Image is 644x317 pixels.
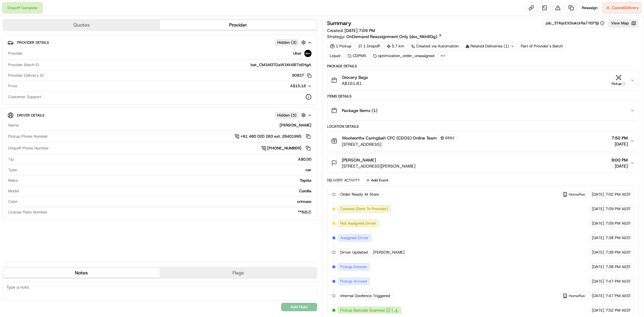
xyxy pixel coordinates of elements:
[341,279,367,284] span: Pickup Arrived
[605,192,631,197] span: 7:02 PM AEST
[235,133,312,140] a: +61 480 020 263 ext. 28401995
[328,71,639,90] button: Grocery BagsA$161.81Pickup
[546,21,604,26] button: job_3TKqrEXSiokUrRaTYEP5ji
[592,192,604,197] span: [DATE]
[8,210,47,215] span: License Plate Number
[21,188,312,194] div: Corolla
[341,221,376,226] span: Not Assigned Driver
[608,19,639,27] button: View Map
[160,20,316,30] button: Provider
[328,131,639,151] button: Woolworths Caringbah CFC (CDOS) Online Team8882[STREET_ADDRESS]7:50 PM[DATE]
[20,199,312,204] div: crimson
[347,34,437,40] span: OnDemand Reassignment Only (dss_Nkh8Gg)
[463,42,517,50] div: Related Deliveries (1)
[341,250,368,255] span: Driver Updated
[8,178,18,183] span: Make
[592,221,604,226] span: [DATE]
[327,178,360,183] div: Delivery Activity
[8,94,41,100] span: Customer Support
[610,75,628,86] button: Pickup
[8,199,18,204] span: Color
[327,34,442,40] div: Strategy:
[17,40,49,45] span: Provider Details
[605,264,631,270] span: 7:38 PM AEST
[612,5,639,11] span: Cancel Delivery
[611,141,628,147] span: [DATE]
[327,64,639,69] div: Package Details
[274,39,307,46] button: Hidden (3)
[345,52,369,60] div: CDPM5
[268,146,302,151] span: [PHONE_NUMBER]
[592,250,604,255] span: [DATE]
[327,21,352,26] h3: Summary
[592,293,604,299] span: [DATE]
[563,293,585,298] button: HomeRun
[342,135,437,141] span: Woolworths Caringbah CFC (CDOS) Online Team
[373,250,405,255] span: [PERSON_NAME]
[241,134,302,139] span: +61 480 020 263 ext. 28401995
[611,135,628,141] span: 7:50 PM
[8,62,39,68] span: Provider Batch ID
[582,5,598,11] span: Reassign
[342,163,416,169] span: [STREET_ADDRESS][PERSON_NAME]
[8,157,14,162] span: Tip
[605,293,631,299] span: 7:47 PM AEST
[592,235,604,241] span: [DATE]
[370,52,437,60] div: optimization_order_unassigned
[328,153,639,173] button: [PERSON_NAME][STREET_ADDRESS][PERSON_NAME]9:00 PM[DATE]
[342,80,368,86] span: A$161.81
[8,83,17,89] span: Price
[17,113,44,118] span: Driver Details
[342,141,457,147] span: [STREET_ADDRESS]
[8,73,44,78] span: Provider Delivery ID
[592,308,604,313] span: [DATE]
[592,206,604,212] span: [DATE]
[341,293,390,299] span: Internal Geofence Triggered
[8,37,312,47] button: Provider DetailsHidden (3)
[19,167,312,173] div: car
[3,20,160,30] button: Quotes
[605,221,631,226] span: 7:09 PM AEST
[8,110,312,120] button: Driver DetailsHidden (5)
[341,308,385,313] span: Pickup Barcode Scanned
[293,51,302,56] span: Uber
[277,113,296,118] span: Hidden ( 5 )
[290,83,306,88] span: A$15.18
[8,167,17,173] span: Type
[328,101,639,120] button: Package Items (1)
[261,145,312,152] a: [PHONE_NUMBER]
[16,157,312,162] div: A$0.00
[342,74,368,80] span: Grocery Bags
[274,111,307,119] button: Hidden (5)
[605,206,631,212] span: 7:09 PM AEST
[605,308,631,313] span: 7:52 PM AEST
[345,28,375,33] span: [DATE] 7:09 PM
[611,157,628,163] span: 9:00 PM
[3,268,160,278] button: Notes
[8,188,19,194] span: Model
[384,42,407,50] div: 5.7 km
[409,42,462,50] a: Created via Automation
[8,51,23,56] span: Provider
[304,50,312,57] img: uber-new-logo.jpeg
[605,279,631,284] span: 7:47 PM AEST
[605,250,631,255] span: 7:38 PM AEST
[327,42,354,50] div: 1 Pickup
[569,192,585,197] span: HomeRun
[611,163,628,169] span: [DATE]
[605,235,631,241] span: 7:38 PM AEST
[8,134,48,139] span: Pickup Phone Number
[341,308,390,313] button: Pickup Barcode Scanned
[356,42,383,50] div: 1 Dropoff
[603,2,642,13] button: CancelDelivery
[277,40,296,45] span: Hidden ( 3 )
[327,124,639,129] div: Location Details
[610,81,628,86] div: Pickup
[8,123,19,128] span: Name
[569,293,585,298] span: HomeRun
[251,62,312,68] span: bat_CM1M3TGaW1Kt4iBTlzEHgA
